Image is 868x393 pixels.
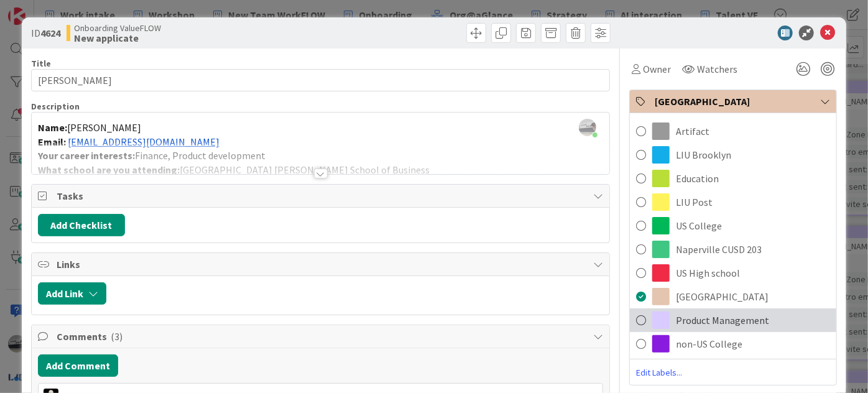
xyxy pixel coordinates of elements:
span: Links [57,257,587,272]
span: [GEOGRAPHIC_DATA] [655,94,814,109]
span: [PERSON_NAME] [67,121,141,134]
strong: Email: [38,136,66,148]
img: jIClQ55mJEe4la83176FWmfCkxn1SgSj.jpg [579,119,596,136]
span: US High school [676,266,740,280]
span: Watchers [697,62,737,76]
span: Edit Labels... [630,366,836,379]
span: LIU Post [676,195,713,210]
span: [GEOGRAPHIC_DATA] [676,289,769,304]
span: Description [31,101,80,112]
span: US College [676,218,722,233]
label: Title [31,58,51,69]
span: Artifact [676,124,709,139]
span: Tasks [57,188,587,203]
span: ( 3 ) [111,330,122,343]
span: Naperville CUSD 203 [676,242,762,257]
span: Product Management [676,313,769,328]
span: Owner [643,62,671,76]
strong: Name: [38,121,67,134]
span: Comments [57,329,587,344]
span: Education [676,171,719,186]
a: [EMAIL_ADDRESS][DOMAIN_NAME] [68,136,219,148]
span: Onboarding ValueFLOW [74,23,161,33]
button: Add Comment [38,354,118,377]
span: LIU Brooklyn [676,147,731,162]
button: Add Checklist [38,214,125,236]
button: Add Link [38,282,106,305]
b: New applicate [74,33,161,43]
span: non-US College [676,336,742,351]
span: ID [31,25,60,40]
b: 4624 [40,27,60,39]
input: type card name here... [31,69,610,91]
